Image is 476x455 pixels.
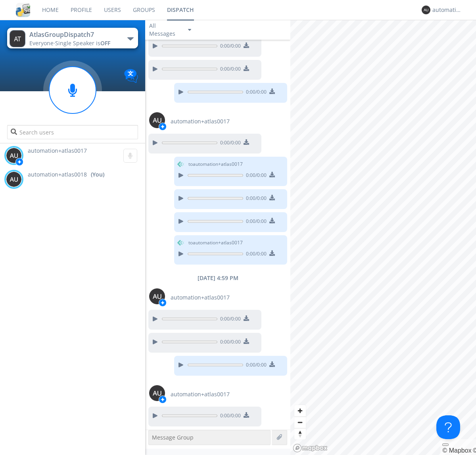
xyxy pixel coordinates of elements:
[16,3,30,17] img: cddb5a64eb264b2086981ab96f4c1ba7
[217,65,241,74] span: 0:00 / 0:00
[243,218,267,227] span: 0:00 / 0:00
[217,42,241,51] span: 0:00 / 0:00
[243,172,267,180] span: 0:00 / 0:00
[294,428,306,440] button: Reset bearing to north
[294,405,306,417] button: Zoom in
[244,338,249,344] img: download media button
[244,315,249,321] img: download media button
[217,412,241,421] span: 0:00 / 0:00
[124,69,138,83] img: Translation enabled
[243,88,267,97] span: 0:00 / 0:00
[28,171,87,179] span: automation+atlas0018
[171,294,230,301] span: automation+atlas0017
[269,361,275,367] img: download media button
[269,218,275,223] img: download media button
[145,274,290,282] div: [DATE] 4:59 PM
[7,28,138,48] button: AtlasGroupDispatch7Everyone·Single Speaker isOFF
[28,147,87,154] span: automation+atlas0017
[188,239,243,246] span: to automation+atlas0017
[269,250,275,256] img: download media button
[432,6,462,14] div: automation+atlas0018
[243,361,267,370] span: 0:00 / 0:00
[29,39,119,47] div: Everyone ·
[294,417,306,428] span: Zoom out
[149,22,181,38] div: All Messages
[269,172,275,177] img: download media button
[7,125,138,139] input: Search users
[269,88,275,94] img: download media button
[244,412,249,418] img: download media button
[100,39,110,47] span: OFF
[171,390,230,398] span: automation+atlas0017
[294,428,306,440] span: Reset bearing to north
[244,42,249,48] img: download media button
[10,30,25,47] img: 373638.png
[436,415,460,439] iframe: Toggle Customer Support
[217,315,241,324] span: 0:00 / 0:00
[442,447,471,454] a: Mapbox
[55,39,110,47] span: Single Speaker is
[269,195,275,200] img: download media button
[6,148,22,163] img: 373638.png
[91,171,104,179] div: (You)
[293,443,328,453] a: Mapbox logo
[188,29,191,31] img: caret-down-sm.svg
[442,443,449,446] button: Toggle attribution
[29,30,119,39] div: AtlasGroupDispatch7
[217,338,241,347] span: 0:00 / 0:00
[244,139,249,145] img: download media button
[6,171,22,187] img: 373638.png
[149,288,165,304] img: 373638.png
[188,161,243,168] span: to automation+atlas0017
[294,417,306,428] button: Zoom out
[149,112,165,128] img: 373638.png
[149,385,165,401] img: 373638.png
[243,250,267,259] span: 0:00 / 0:00
[244,65,249,71] img: download media button
[243,195,267,204] span: 0:00 / 0:00
[171,117,230,125] span: automation+atlas0017
[217,139,241,148] span: 0:00 / 0:00
[422,6,430,14] img: 373638.png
